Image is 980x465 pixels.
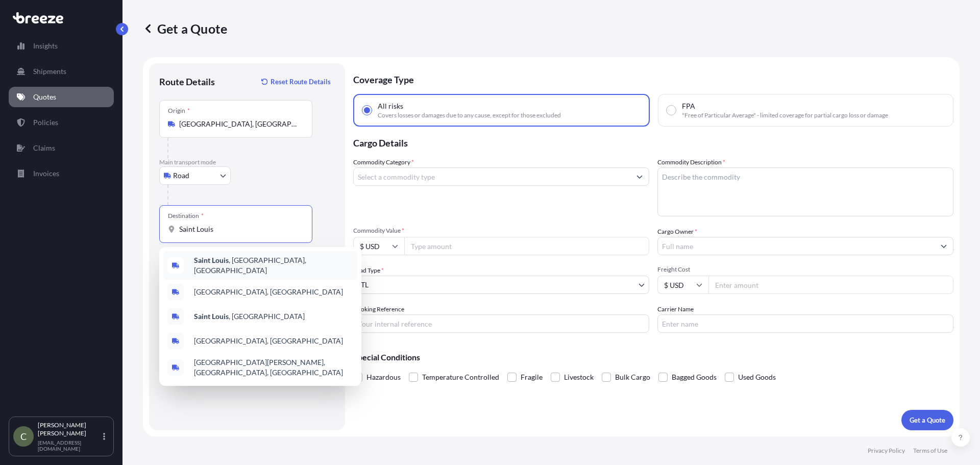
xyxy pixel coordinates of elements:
span: "Free of Particular Average" - limited coverage for partial cargo loss or damage [682,111,888,119]
p: Invoices [33,168,59,179]
span: [GEOGRAPHIC_DATA], [GEOGRAPHIC_DATA] [194,287,343,297]
span: , [GEOGRAPHIC_DATA] [194,311,305,322]
button: Select transport [159,166,231,185]
p: Terms of Use [913,447,947,455]
span: LTL [358,280,369,290]
span: Hazardous [366,370,401,385]
input: Enter name [657,314,953,333]
p: Privacy Policy [868,447,905,455]
span: Fragile [521,370,543,385]
span: [GEOGRAPHIC_DATA], [GEOGRAPHIC_DATA] [194,336,343,346]
p: Reset Route Details [271,77,331,87]
input: Type amount [404,237,649,255]
span: Load Type [353,265,384,276]
span: , [GEOGRAPHIC_DATA], [GEOGRAPHIC_DATA] [194,255,353,276]
label: Cargo Owner [657,227,697,237]
span: Freight Cost [657,265,953,274]
div: Origin [168,107,190,115]
p: Policies [33,117,58,128]
p: [PERSON_NAME] [PERSON_NAME] [38,421,101,437]
p: Special Conditions [353,353,953,361]
span: Used Goods [738,370,776,385]
span: Road [173,170,189,181]
span: Covers losses or damages due to any cause, except for those excluded [378,111,561,119]
p: [EMAIL_ADDRESS][DOMAIN_NAME] [38,439,101,452]
input: Full name [658,237,935,255]
p: Cargo Details [353,127,953,157]
p: Route Details [159,76,215,88]
label: Commodity Category [353,157,414,167]
span: C [20,431,27,442]
input: Origin [179,119,300,129]
input: Select a commodity type [354,167,630,186]
p: Coverage Type [353,63,953,94]
input: Destination [179,224,300,234]
p: Get a Quote [910,415,945,425]
label: Carrier Name [657,304,694,314]
button: Show suggestions [630,167,649,186]
span: All risks [378,101,403,111]
div: Destination [168,212,204,220]
b: Saint Louis [194,256,229,264]
span: FPA [682,101,695,111]
span: Commodity Value [353,227,649,235]
span: Livestock [564,370,594,385]
p: Quotes [33,92,56,102]
p: Get a Quote [143,20,227,37]
input: Enter amount [708,276,953,294]
span: Temperature Controlled [422,370,499,385]
p: Shipments [33,66,66,77]
span: Bagged Goods [672,370,717,385]
p: Claims [33,143,55,153]
span: [GEOGRAPHIC_DATA][PERSON_NAME], [GEOGRAPHIC_DATA], [GEOGRAPHIC_DATA] [194,357,353,378]
p: Main transport mode [159,158,335,166]
button: Show suggestions [935,237,953,255]
div: Show suggestions [159,247,361,386]
span: Bulk Cargo [615,370,650,385]
p: Insights [33,41,58,51]
input: Your internal reference [353,314,649,333]
label: Booking Reference [353,304,404,314]
b: Saint Louis [194,312,229,321]
label: Commodity Description [657,157,725,167]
